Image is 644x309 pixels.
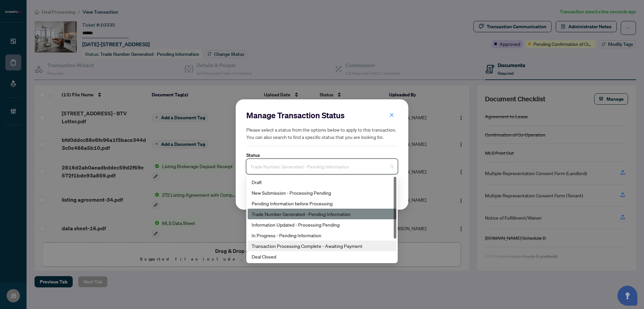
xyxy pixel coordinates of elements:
div: Information Updated - Processing Pending [248,219,396,230]
div: In Progress - Pending Information [248,230,396,241]
div: Trade Number Generated - Pending Information [248,209,396,219]
label: Status [246,152,398,159]
span: Trade Number Generated - Pending Information [250,160,394,173]
h2: Manage Transaction Status [246,110,398,121]
div: New Submission - Processing Pending [252,189,392,196]
div: Transaction Processing Complete - Awaiting Payment [252,242,392,250]
div: In Progress - Pending Information [252,232,392,239]
div: Pending Information before Processing [248,198,396,209]
div: Pending Information before Processing [252,200,392,207]
button: Open asap [617,286,637,306]
div: Trade Number Generated - Pending Information [252,210,392,218]
div: New Submission - Processing Pending [248,187,396,198]
div: Deal Closed [252,253,392,260]
h5: Please select a status from the options below to apply to this transaction. You can also search t... [246,126,398,141]
div: Deal Closed [248,251,396,262]
span: close [389,113,394,117]
div: Transaction Processing Complete - Awaiting Payment [248,241,396,251]
div: Draft [248,177,396,187]
div: Information Updated - Processing Pending [252,221,392,228]
div: Draft [252,178,392,186]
